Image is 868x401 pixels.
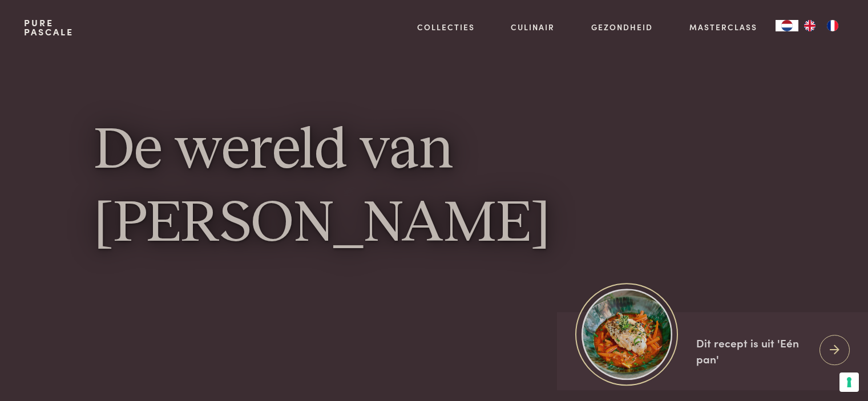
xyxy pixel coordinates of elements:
[94,115,774,261] h1: De wereld van [PERSON_NAME]
[417,21,475,33] a: Collecties
[689,21,757,33] a: Masterclass
[776,20,798,31] a: NL
[582,289,672,379] img: https://admin.purepascale.com/wp-content/uploads/2025/08/home_recept_link.jpg
[696,335,810,367] div: Dit recept is uit 'Eén pan'
[798,20,821,31] a: EN
[839,372,859,392] button: Uw voorkeuren voor toestemming voor trackingtechnologieën
[591,21,653,33] a: Gezondheid
[511,21,555,33] a: Culinair
[821,20,844,31] a: FR
[24,18,74,37] a: PurePascale
[776,20,844,31] aside: Language selected: Nederlands
[776,20,798,31] div: Language
[798,20,844,31] ul: Language list
[557,312,868,390] a: https://admin.purepascale.com/wp-content/uploads/2025/08/home_recept_link.jpg Dit recept is uit '...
